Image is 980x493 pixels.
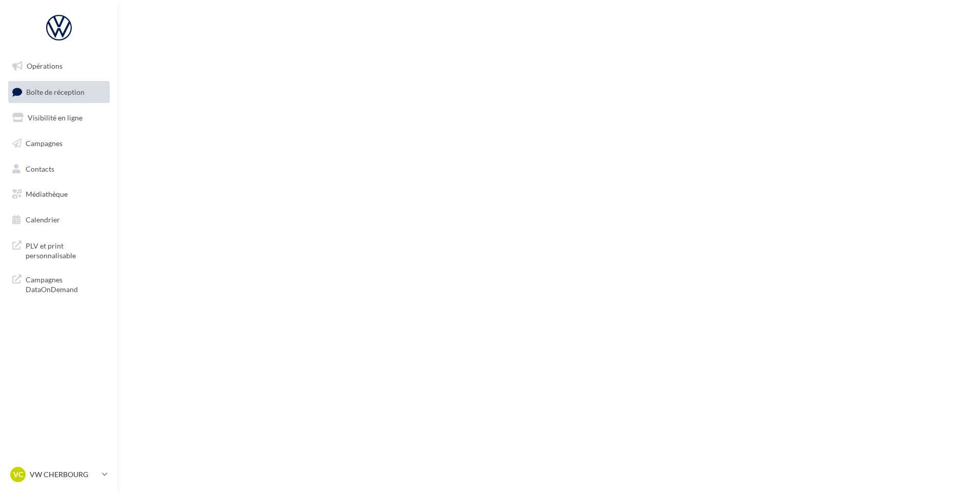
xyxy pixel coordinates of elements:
a: Campagnes DataOnDemand [6,269,112,299]
span: Campagnes [26,139,63,148]
span: Campagnes DataOnDemand [26,273,106,295]
a: Boîte de réception [6,81,112,103]
span: Opérations [27,61,63,70]
span: Boîte de réception [26,87,85,96]
span: Calendrier [26,215,60,224]
a: Campagnes [6,133,112,154]
a: PLV et print personnalisable [6,235,112,265]
span: Visibilité en ligne [28,113,83,122]
a: Médiathèque [6,183,112,205]
span: Médiathèque [26,190,68,198]
a: VC VW CHERBOURG [8,465,110,484]
a: Opérations [6,55,112,77]
p: VW CHERBOURG [30,469,98,480]
span: PLV et print personnalisable [26,239,106,261]
a: Calendrier [6,209,112,231]
a: Visibilité en ligne [6,107,112,129]
span: VC [13,469,23,480]
a: Contacts [6,158,112,180]
span: Contacts [26,164,54,173]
